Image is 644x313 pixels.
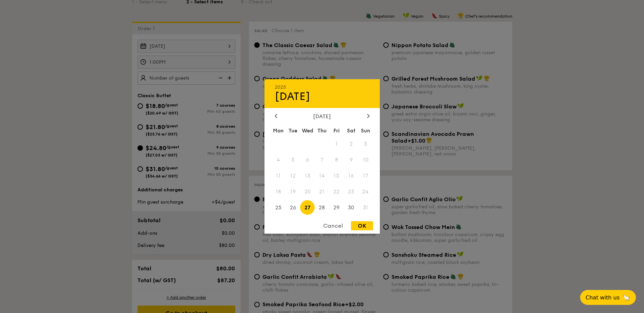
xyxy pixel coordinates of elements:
[315,125,329,137] div: Thu
[329,125,344,137] div: Fri
[580,290,636,305] button: Chat with us🦙
[300,153,315,167] span: 6
[300,200,315,215] span: 27
[622,294,630,301] span: 🦙
[329,184,344,199] span: 22
[300,125,315,137] div: Wed
[271,184,286,199] span: 18
[344,184,358,199] span: 23
[316,221,350,230] div: Cancel
[586,294,620,301] span: Chat with us
[344,200,358,215] span: 30
[271,169,286,183] span: 11
[329,137,344,151] span: 1
[271,200,286,215] span: 25
[300,169,315,183] span: 13
[329,200,344,215] span: 29
[286,125,300,137] div: Tue
[358,153,373,167] span: 10
[300,184,315,199] span: 20
[275,90,370,103] div: [DATE]
[358,125,373,137] div: Sun
[315,169,329,183] span: 14
[358,169,373,183] span: 17
[358,184,373,199] span: 24
[329,153,344,167] span: 8
[271,153,286,167] span: 4
[286,153,300,167] span: 5
[286,184,300,199] span: 19
[315,184,329,199] span: 21
[315,153,329,167] span: 7
[286,200,300,215] span: 26
[286,169,300,183] span: 12
[358,200,373,215] span: 31
[275,84,370,90] div: 2025
[271,125,286,137] div: Mon
[344,153,358,167] span: 9
[344,169,358,183] span: 16
[329,169,344,183] span: 15
[358,137,373,151] span: 3
[275,113,370,120] div: [DATE]
[344,137,358,151] span: 2
[344,125,358,137] div: Sat
[315,200,329,215] span: 28
[351,221,373,230] div: OK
